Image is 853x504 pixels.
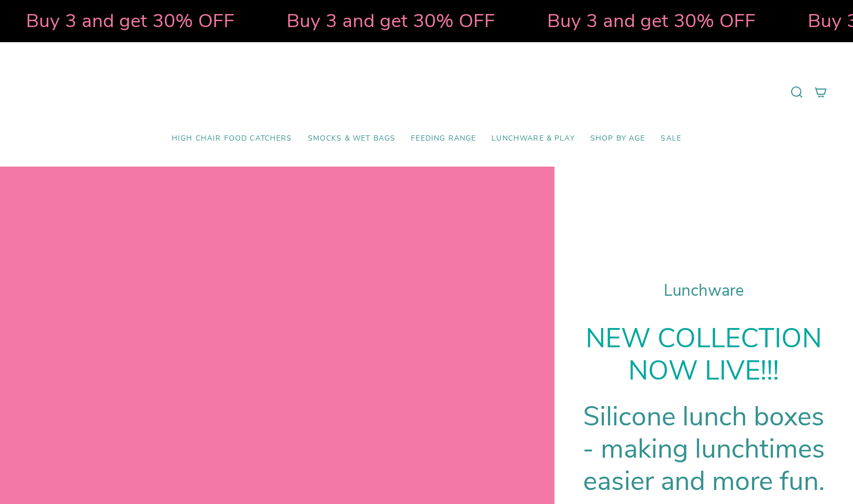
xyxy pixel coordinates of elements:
[547,8,756,34] strong: Buy 3 and get 30% OFF
[590,134,645,143] span: Shop by Age
[411,134,476,143] span: Feeding Range
[484,127,582,151] a: Lunchware & Play
[580,400,827,497] h1: Silicone lunch boxes - making lu
[172,134,292,143] span: High Chair Food Catchers
[653,127,689,151] a: SALE
[300,127,404,151] a: Smocks & Wet Bags
[308,134,396,143] span: Smocks & Wet Bags
[661,134,681,143] span: SALE
[492,134,574,143] span: Lunchware & Play
[403,127,484,151] a: Feeding Range
[586,320,822,389] strong: NEW COLLECTION NOW LIVE!!!
[583,431,825,499] span: nchtimes easier and more fun.
[580,281,827,300] h1: Lunchware
[287,8,495,34] strong: Buy 3 and get 30% OFF
[337,58,516,127] a: Mumma’s Little Helpers
[583,127,653,151] a: Shop by Age
[26,8,235,34] strong: Buy 3 and get 30% OFF
[164,127,300,151] a: High Chair Food Catchers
